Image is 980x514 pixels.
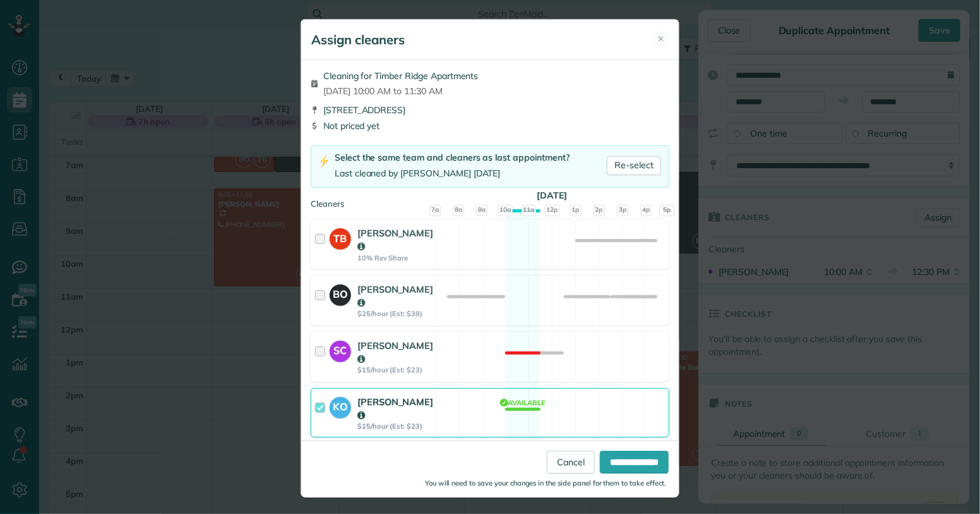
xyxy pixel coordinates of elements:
[657,33,664,45] span: ✕
[607,156,661,175] a: Re-select
[357,340,434,365] strong: [PERSON_NAME]
[357,283,434,309] strong: [PERSON_NAME]
[311,198,669,202] div: Cleaners
[357,365,434,374] strong: $15/hour (Est: $23)
[311,104,669,116] div: [STREET_ADDRESS]
[357,227,434,252] strong: [PERSON_NAME]
[425,479,666,487] small: You will need to save your changes in the side panel for them to take effect.
[357,422,434,431] strong: $15/hour (Est: $23)
[330,341,351,358] strong: SC
[311,119,669,132] div: Not priced yet
[319,155,330,168] img: lightning-bolt-icon-94e5364df696ac2de96d3a42b8a9ff6ba979493684c50e6bbbcda72601fa0d29.png
[330,228,351,246] strong: TB
[357,254,434,262] strong: 10% Rev Share
[323,70,479,82] span: Cleaning for Timber Ridge Apartments
[357,396,434,421] strong: [PERSON_NAME]
[323,85,479,97] span: [DATE] 10:00 AM to 11:30 AM
[311,31,405,49] h5: Assign cleaners
[330,397,351,415] strong: KO
[357,309,434,318] strong: $25/hour (Est: $38)
[330,285,351,302] strong: BO
[335,151,570,164] div: Select the same team and cleaners as last appointment?
[335,167,570,180] div: Last cleaned by [PERSON_NAME] [DATE]
[547,451,595,474] a: Cancel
